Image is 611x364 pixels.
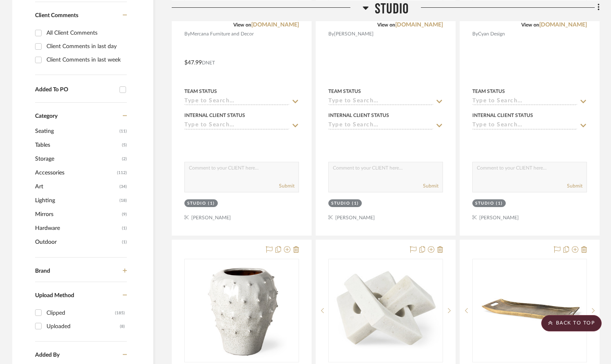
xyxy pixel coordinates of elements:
[541,315,602,331] scroll-to-top-button: BACK TO TOP
[567,182,582,190] button: Submit
[472,30,478,38] span: By
[233,22,251,27] span: View on
[35,152,120,166] span: Storage
[279,182,294,190] button: Submit
[122,152,127,165] span: (2)
[120,125,127,138] span: (11)
[472,122,577,130] input: Type to Search…
[496,201,503,207] div: (1)
[46,307,115,320] div: Clipped
[117,166,127,179] span: (112)
[120,180,127,193] span: (34)
[35,235,120,249] span: Outdoor
[35,352,60,358] span: Added By
[184,122,289,130] input: Type to Search…
[184,30,190,38] span: By
[184,112,245,119] div: Internal Client Status
[190,30,254,38] span: Mercana Furniture and Decor
[328,98,433,106] input: Type to Search…
[352,201,359,207] div: (1)
[328,112,389,119] div: Internal Client Status
[122,139,127,152] span: (5)
[184,88,217,95] div: Team Status
[187,201,206,207] div: Studio
[120,194,127,207] span: (18)
[395,22,443,28] a: [DOMAIN_NAME]
[377,22,395,27] span: View on
[46,320,120,333] div: Uploaded
[35,293,74,298] span: Upload Method
[472,98,577,106] input: Type to Search…
[115,307,125,320] div: (185)
[196,260,288,362] img: Julian White Vase
[251,22,299,28] a: [DOMAIN_NAME]
[35,113,58,120] span: Category
[35,13,78,18] span: Client Comments
[328,122,433,130] input: Type to Search…
[46,53,125,66] div: Client Comments in last week
[329,266,442,355] img: Linx Small White Resin Decor
[46,40,125,53] div: Client Comments in last day
[122,208,127,221] span: (9)
[334,30,374,38] span: [PERSON_NAME]
[475,201,494,207] div: Studio
[35,180,117,194] span: Art
[120,320,125,333] div: (8)
[122,222,127,235] span: (1)
[35,86,115,93] div: Added To PO
[328,88,361,95] div: Team Status
[35,268,50,274] span: Brand
[331,201,350,207] div: Studio
[423,182,438,190] button: Submit
[35,221,120,235] span: Hardware
[521,22,539,27] span: View on
[539,22,587,28] a: [DOMAIN_NAME]
[473,280,586,341] img: Drey Gold Rectangular Tray
[472,88,505,95] div: Team Status
[208,201,215,207] div: (1)
[35,207,120,221] span: Mirrors
[35,124,117,138] span: Seating
[35,166,115,180] span: Accessories
[478,30,505,38] span: Cyan Design
[184,98,289,106] input: Type to Search…
[328,30,334,38] span: By
[35,138,120,152] span: Tables
[472,112,533,119] div: Internal Client Status
[35,194,117,207] span: Lighting
[122,236,127,249] span: (1)
[46,26,125,40] div: All Client Comments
